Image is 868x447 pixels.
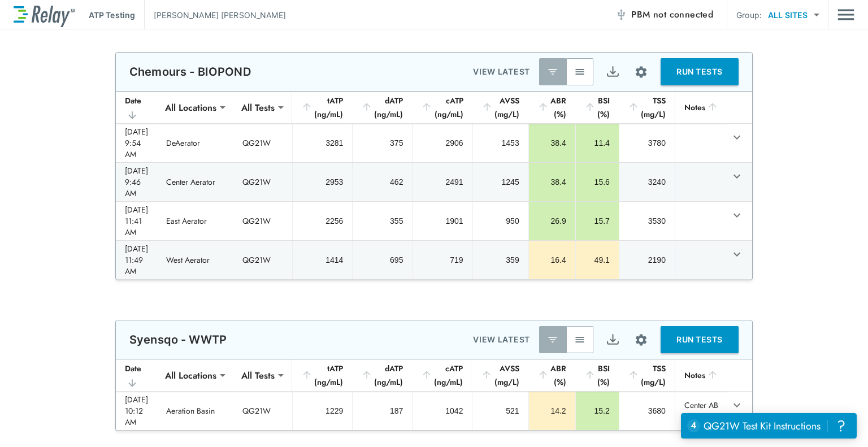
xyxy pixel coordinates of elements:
[362,254,403,266] div: 695
[599,326,626,353] button: Export
[584,94,610,121] div: BSI (%)
[482,176,519,188] div: 1245
[154,9,286,21] p: [PERSON_NAME] [PERSON_NAME]
[628,137,666,149] div: 3780
[837,4,854,25] img: Drawer Icon
[727,128,747,147] button: expand row
[606,333,620,347] img: Export Icon
[302,405,343,416] div: 1229
[585,254,610,266] div: 49.1
[538,176,566,188] div: 38.4
[727,167,747,186] button: expand row
[233,241,292,279] td: QG21W
[302,215,343,227] div: 2256
[584,362,610,389] div: BSI (%)
[302,176,343,188] div: 2953
[585,215,610,227] div: 15.7
[157,163,233,201] td: Center Aerator
[362,405,403,416] div: 187
[157,124,233,162] td: DeAerator
[233,124,292,162] td: QG21W
[361,362,403,389] div: dATP (ng/mL)
[421,362,463,389] div: cATP (ng/mL)
[626,325,656,355] button: Site setup
[301,94,343,121] div: tATP (ng/mL)
[157,392,233,430] td: Aeration Basin
[538,137,566,149] div: 38.4
[14,3,75,27] img: LuminUltra Relay
[585,137,610,149] div: 11.4
[157,241,233,279] td: West Aerator
[538,215,566,227] div: 26.9
[362,215,403,227] div: 355
[473,65,530,79] p: VIEW LATEST
[302,254,343,266] div: 1414
[681,413,857,439] iframe: Resource center
[157,364,224,387] div: All Locations
[233,364,283,387] div: All Tests
[422,215,463,227] div: 1901
[628,176,666,188] div: 3240
[538,405,566,416] div: 14.2
[611,3,718,26] button: PBM not connected
[233,202,292,240] td: QG21W
[837,4,854,25] button: Main menu
[125,243,148,277] div: [DATE] 11:49 AM
[653,8,713,21] span: not connected
[473,333,530,346] p: VIEW LATEST
[727,206,747,225] button: expand row
[727,396,747,415] button: expand row
[661,326,739,353] button: RUN TESTS
[422,254,463,266] div: 719
[634,333,648,347] img: Settings Icon
[89,9,135,21] p: ATP Testing
[233,163,292,201] td: QG21W
[606,65,620,79] img: Export Icon
[628,215,666,227] div: 3530
[547,66,558,77] img: Latest
[129,65,251,79] p: Chemours - BIOPOND
[125,204,148,238] div: [DATE] 11:41 AM
[675,392,727,430] td: Center AB sample 7ft
[631,7,713,23] span: PBM
[125,394,148,428] div: [DATE] 10:12 AM
[574,334,585,345] img: View All
[585,176,610,188] div: 15.6
[736,9,762,21] p: Group:
[634,65,648,79] img: Settings Icon
[129,333,227,346] p: Syensqo - WWTP
[482,254,519,266] div: 359
[482,137,519,149] div: 1453
[537,94,566,121] div: ABR (%)
[628,362,666,389] div: TSS (mg/L)
[116,92,157,124] th: Date
[628,405,666,416] div: 3680
[233,96,283,119] div: All Tests
[585,405,610,416] div: 15.2
[684,368,718,382] div: Notes
[661,58,739,85] button: RUN TESTS
[116,359,752,431] table: sticky table
[125,165,148,199] div: [DATE] 9:46 AM
[422,405,463,416] div: 1042
[615,9,627,20] img: Offline Icon
[157,96,224,119] div: All Locations
[422,176,463,188] div: 2491
[574,66,585,77] img: View All
[537,362,566,389] div: ABR (%)
[482,215,519,227] div: 950
[302,137,343,149] div: 3281
[233,392,292,430] td: QG21W
[157,202,233,240] td: East Aerator
[727,245,747,264] button: expand row
[116,92,752,280] table: sticky table
[361,94,403,121] div: dATP (ng/mL)
[481,362,519,389] div: AVSS (mg/L)
[421,94,463,121] div: cATP (ng/mL)
[628,94,666,121] div: TSS (mg/L)
[422,137,463,149] div: 2906
[481,94,519,121] div: AVSS (mg/L)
